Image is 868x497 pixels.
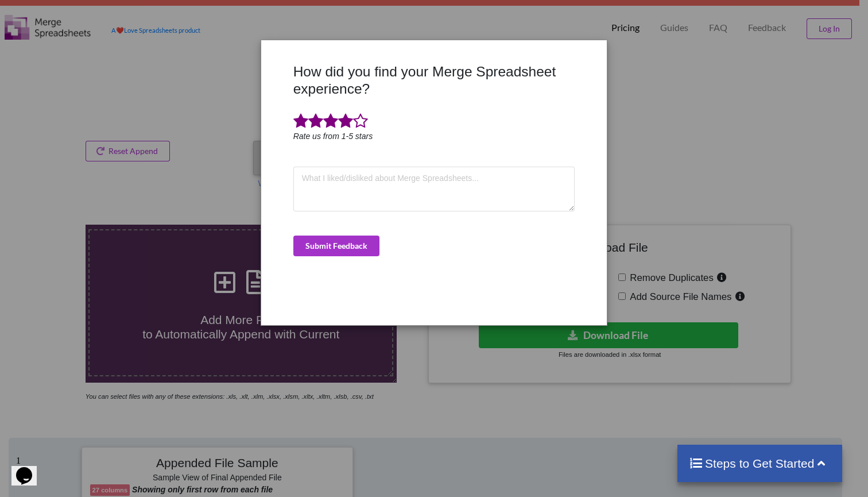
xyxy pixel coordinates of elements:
h4: Steps to Get Started [689,456,831,471]
button: Submit Feedback [293,236,379,256]
i: Rate us from 1-5 stars [293,132,373,141]
iframe: chat widget [11,451,48,486]
h3: How did you find your Merge Spreadsheet experience? [293,63,575,97]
